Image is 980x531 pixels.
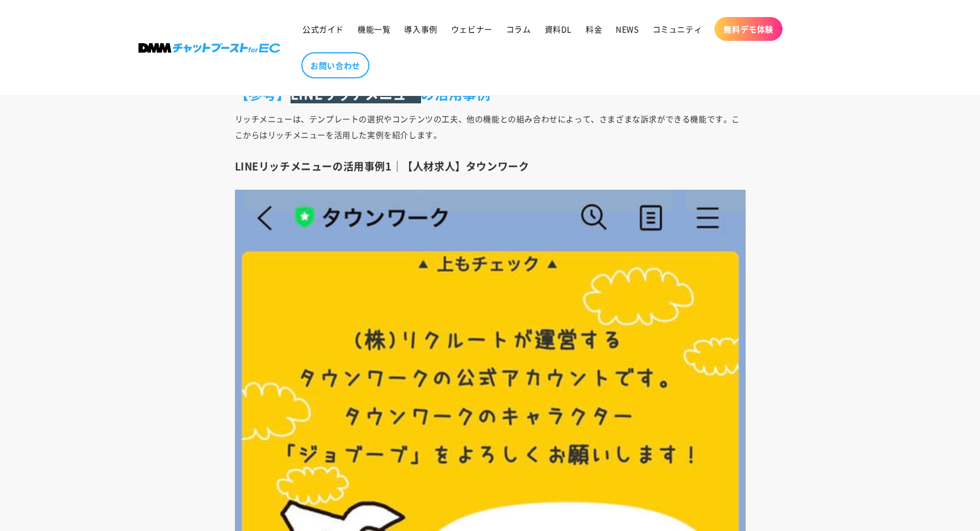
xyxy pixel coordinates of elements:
span: 機能一覧 [357,24,390,34]
img: 株式会社DMM Boost [138,43,280,53]
a: 資料DL [538,17,579,41]
span: ウェビナー [451,24,493,34]
span: 導入事例 [404,24,437,34]
a: 無料デモ体験 [714,17,783,41]
a: コラム [499,17,538,41]
h3: LINEリッチメニューの活用事例1｜【人材求人】タウンワーク [235,160,746,173]
span: コラム [506,24,531,34]
a: お問い合わせ [301,52,369,78]
span: 資料DL [545,24,572,34]
a: 導入事例 [397,17,444,41]
span: 料金 [586,24,602,34]
a: コミュニティ [646,17,709,41]
a: 料金 [579,17,609,41]
a: 機能一覧 [351,17,397,41]
a: NEWS [609,17,645,41]
span: コミュニティ [653,24,703,34]
a: ウェビナー [444,17,499,41]
span: お問い合わせ [310,60,360,70]
span: 無料デモ体験 [724,24,773,34]
span: 公式ガイド [302,24,344,34]
a: 公式ガイド [296,17,351,41]
h2: 【参考】LINEリッチメニューの活用事例 [235,85,746,102]
span: NEWS [616,24,638,34]
p: リッチメニューは、テンプレートの選択やコンテンツの工夫、他の機能との組み合わせによって、さまざまな訴求ができる機能です。ここからはリッチメニューを活用した実例を紹介します。 [235,111,746,143]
